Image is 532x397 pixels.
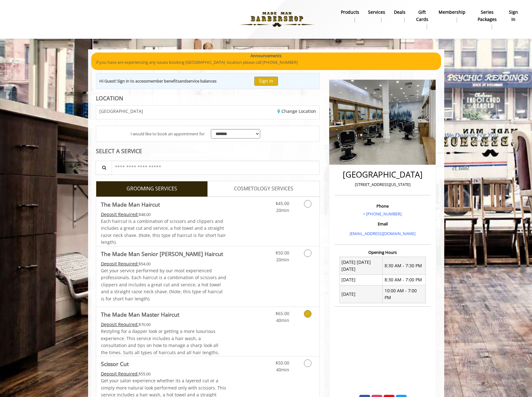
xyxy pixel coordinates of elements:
[390,8,410,24] a: DealsDeals
[363,211,402,217] a: + [PHONE_NUMBER].
[101,267,226,302] p: Get your service performed by our most experienced professionals. Each haircut is a combination o...
[336,222,429,226] h3: Email
[504,8,523,24] a: sign insign in
[340,274,383,285] td: [DATE]
[101,211,226,218] div: $48.00
[254,77,278,86] button: Sign In
[276,200,289,206] span: $45.00
[101,261,139,267] span: This service needs some Advance to be paid before we block your appointment
[99,78,216,84] div: Hi Guest! Sign in to access and
[101,249,223,258] b: The Made Man Senior [PERSON_NAME] Haircut
[439,9,465,16] b: Membership
[127,185,177,193] span: GROOMING SERVICES
[394,9,405,16] b: Deals
[470,8,504,31] a: Series packagesSeries packages
[101,370,226,377] div: $55.00
[335,250,430,254] h3: Opening Hours
[276,360,289,366] span: $50.00
[336,181,429,188] p: [STREET_ADDRESS][US_STATE]
[276,257,289,263] span: 20min
[101,328,219,355] span: Restyling for a dapper look or getting a more luxurious experience. This service includes a hair ...
[251,53,281,59] b: Announcements
[276,367,289,373] span: 40min
[414,9,430,23] b: gift cards
[383,285,426,303] td: 10:00 AM - 7:00 PM
[364,8,390,24] a: ServicesServices
[96,94,123,102] b: LOCATION
[101,218,226,245] span: Each haircut is a combination of scissors and clippers and includes a great cut and service, a ho...
[234,2,320,37] img: Made Man Barbershop logo
[276,317,289,323] span: 40min
[96,161,112,175] button: Service Search
[336,8,364,24] a: Productsproducts
[99,109,143,113] span: [GEOGRAPHIC_DATA]
[474,9,500,23] b: Series packages
[96,59,436,66] p: If you have are experiencing any issues booking [GEOGRAPHIC_DATA] location please call [PHONE_NUM...
[186,78,216,84] b: service balances
[276,250,289,256] span: $50.00
[336,170,429,179] h2: [GEOGRAPHIC_DATA]
[410,8,434,31] a: Gift cardsgift cards
[101,321,139,327] span: This service needs some Advance to be paid before we block your appointment
[336,204,429,208] h3: Phone
[101,310,179,319] b: The Made Man Master Haircut
[434,8,470,24] a: MembershipMembership
[340,285,383,303] td: [DATE]
[101,371,139,377] span: This service needs some Advance to be paid before we block your appointment
[383,257,426,275] td: 8:30 AM - 7:30 PM
[147,78,179,84] b: member benefits
[340,257,383,275] td: [DATE] [DATE] [DATE]
[276,207,289,213] span: 20min
[509,9,519,23] b: sign in
[368,9,385,16] b: Services
[101,211,139,217] span: This service needs some Advance to be paid before we block your appointment
[383,274,426,285] td: 8:30 AM - 7:00 PM
[96,148,320,154] div: SELECT A SERVICE
[277,108,316,114] a: Change Location
[101,321,226,328] div: $70.00
[234,185,293,193] span: COSMETOLOGY SERVICES
[276,310,289,316] span: $65.00
[341,9,359,16] b: products
[101,260,226,267] div: $54.00
[131,131,205,137] span: I would like to book an appointment for
[101,359,129,368] b: Scissor Cut
[350,231,415,236] a: [EMAIL_ADDRESS][DOMAIN_NAME]
[101,200,160,209] b: The Made Man Haircut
